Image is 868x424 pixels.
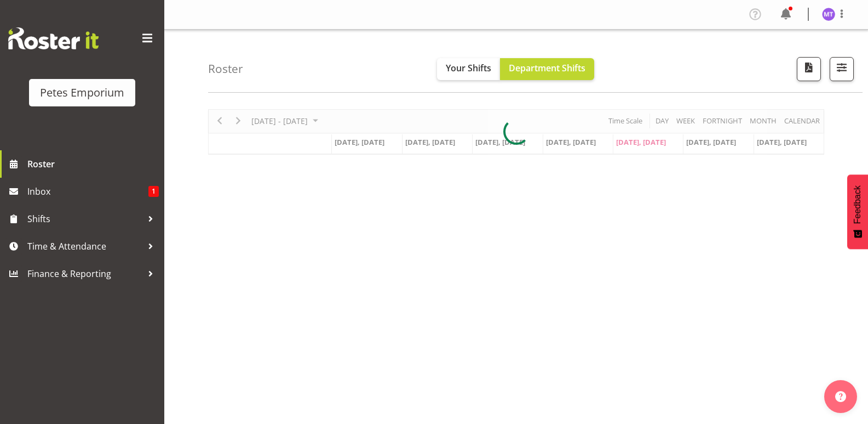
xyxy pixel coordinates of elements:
span: Inbox [27,183,148,200]
button: Download a PDF of the roster according to the set date range. [797,57,821,81]
button: Filter Shifts [830,57,854,81]
button: Your Shifts [437,58,500,80]
span: Department Shifts [509,62,585,74]
img: mya-taupawa-birkhead5814.jpg [822,8,835,21]
div: Petes Emporium [40,84,124,101]
h4: Roster [208,63,243,75]
span: Finance & Reporting [27,265,142,282]
span: 1 [148,186,159,197]
span: Your Shifts [446,62,491,74]
img: Rosterit website logo [8,27,99,49]
span: Shifts [27,211,142,227]
button: Feedback - Show survey [847,174,868,249]
button: Department Shifts [500,58,594,80]
span: Feedback [853,185,863,224]
img: help-xxl-2.png [835,391,846,402]
span: Roster [27,156,159,172]
span: Time & Attendance [27,238,142,255]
